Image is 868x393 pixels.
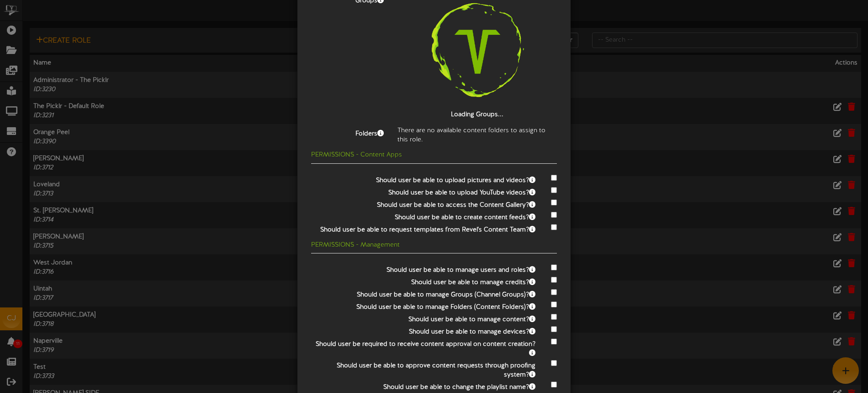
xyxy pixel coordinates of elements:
[304,337,542,358] label: Should user be required to receive content approval on content creation?
[304,380,542,392] label: Should user be able to change the playlist name?
[304,126,391,139] label: Folders
[304,263,542,275] label: Should user be able to manage users and roles?
[304,300,542,312] label: Should user be able to manage Folders (Content Folders)?
[391,126,564,145] div: There are no available content folders to assign to this role.
[304,275,542,287] label: Should user be able to manage credits?
[304,185,542,198] label: Should user be able to upload YouTube videos?
[311,151,557,158] h5: PERMISSIONS - Content Apps
[304,222,542,235] label: Should user be able to request templates from Revel's Content Team?
[304,173,542,185] label: Should user be able to upload pictures and videos?
[304,324,542,337] label: Should user be able to manage devices?
[304,210,542,222] label: Should user be able to create content feeds?
[304,312,542,324] label: Should user be able to manage content?
[304,287,542,300] label: Should user be able to manage Groups (Channel Groups)?
[304,198,542,210] label: Should user be able to access the Content Gallery?
[311,242,557,248] h5: PERMISSIONS - Management
[304,358,542,380] label: Should user be able to approve content requests through proofing system?
[451,111,503,118] strong: Loading Groups...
